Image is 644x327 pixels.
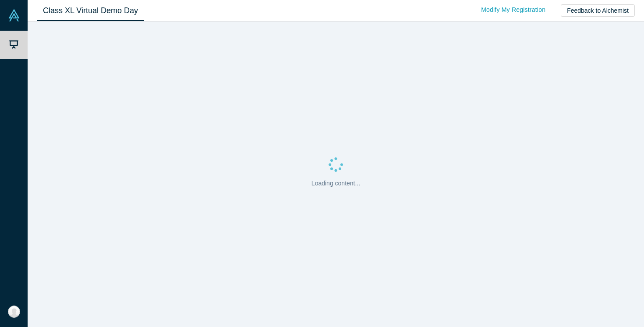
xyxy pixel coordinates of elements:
button: Feedback to Alchemist [561,4,635,17]
img: Farouk Najjar's Account [8,306,20,318]
img: Alchemist Vault Logo [8,9,20,21]
a: Modify My Registration [472,2,555,18]
p: Loading content... [311,179,360,188]
a: Class XL Virtual Demo Day [37,0,144,21]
